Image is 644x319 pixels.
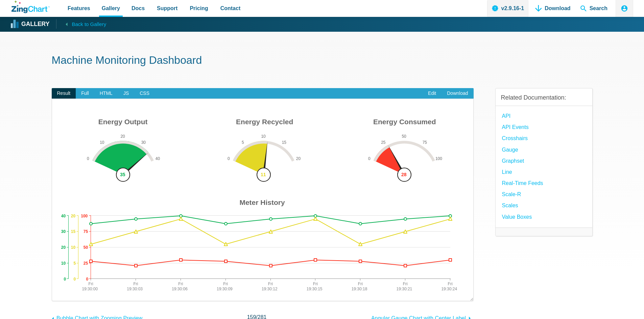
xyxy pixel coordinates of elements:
[132,4,145,13] span: Docs
[11,19,49,29] a: Gallery
[76,88,94,99] span: Full
[118,88,134,99] span: JS
[442,88,473,99] a: Download
[502,190,521,199] a: Scale-R
[21,21,49,27] strong: Gallery
[94,88,118,99] span: HTML
[220,4,241,13] span: Contact
[157,4,177,13] span: Support
[502,123,529,132] a: API Events
[502,201,518,210] a: Scales
[134,88,155,99] span: CSS
[502,145,518,154] a: Gauge
[72,20,106,29] span: Back to Gallery
[190,4,208,13] span: Pricing
[502,134,528,143] a: Crosshairs
[502,111,511,121] a: API
[68,4,90,13] span: Features
[501,94,587,102] h3: Related Documentation:
[502,156,524,165] a: Graphset
[502,212,532,221] a: Value Boxes
[11,1,50,13] a: ZingChart Logo. Click to return to the homepage
[423,88,442,99] a: Edit
[502,167,512,177] a: Line
[52,99,474,301] div: ​
[52,88,76,99] span: Result
[52,53,593,69] h1: Machine Monitoring Dashboard
[102,4,120,13] span: Gallery
[56,19,106,29] a: Back to Gallery
[502,179,543,188] a: Real-Time Feeds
